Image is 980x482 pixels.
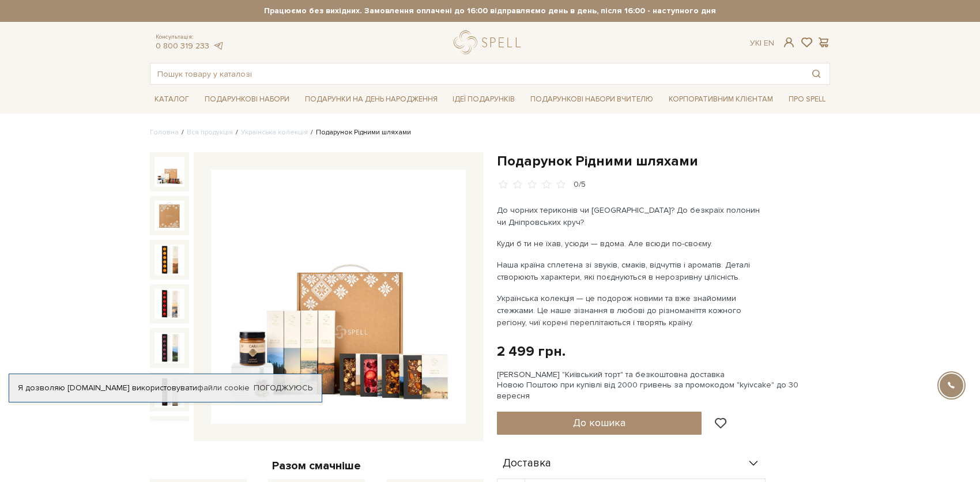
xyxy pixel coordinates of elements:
[308,127,411,138] li: Подарунок Рідними шляхами
[212,41,224,51] a: telegram
[154,157,184,187] img: Подарунок Рідними шляхами
[150,458,483,473] div: Разом смачніше
[241,128,308,137] a: Українська колекція
[448,91,519,108] a: Ідеї подарунків
[211,170,466,424] img: Подарунок Рідними шляхами
[454,31,526,54] a: logo
[154,421,184,451] img: Подарунок Рідними шляхами
[150,63,803,84] input: Пошук товару у каталозі
[664,91,778,108] a: Корпоративним клієнтам
[156,41,209,51] a: 0 800 319 233
[154,289,184,319] img: Подарунок Рідними шляхами
[573,416,625,429] span: До кошика
[197,383,250,393] a: файли cookie
[9,383,322,393] div: Я дозволяю [DOMAIN_NAME] використовувати
[150,91,194,108] a: Каталог
[497,370,830,401] div: [PERSON_NAME] "Київський торт" та безкоштовна доставка Новою Поштою при купівлі від 2000 гривень ...
[526,89,658,109] a: Подарункові набори Вчителю
[187,128,233,137] a: Вся продукція
[154,201,184,231] img: Подарунок Рідними шляхами
[497,238,767,250] p: Куди б ти не їхав, усюди — вдома. Але всюди по-своєму.
[254,383,312,393] a: Погоджуюсь
[784,91,830,108] a: Про Spell
[760,38,762,48] span: |
[154,333,184,363] img: Подарунок Рідними шляхами
[803,63,830,84] button: Пошук товару у каталозі
[150,6,830,16] strong: Працюємо без вихідних. Замовлення оплачені до 16:00 відправляємо день в день, після 16:00 - насту...
[497,259,767,283] p: Наша країна сплетена зі звуків, смаків, відчуттів і ароматів. Деталі створюють характери, які поє...
[200,91,294,108] a: Подарункові набори
[300,91,442,108] a: Подарунки на День народження
[497,204,767,228] p: До чорних териконів чи [GEOGRAPHIC_DATA]? До безкраїх полонин чи Дніпровських круч?
[497,152,830,170] h1: Подарунок Рідними шляхами
[750,38,774,48] div: Ук
[156,33,224,41] span: Консультація:
[497,292,767,329] p: Українська колекція — це подорож новими та вже знайомими стежками. Це наше зізнання в любові до р...
[154,244,184,274] img: Подарунок Рідними шляхами
[497,412,702,435] button: До кошика
[503,458,551,469] span: Доставка
[497,342,566,360] div: 2 499 грн.
[574,179,586,190] div: 0/5
[764,38,774,48] a: En
[150,128,179,137] a: Головна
